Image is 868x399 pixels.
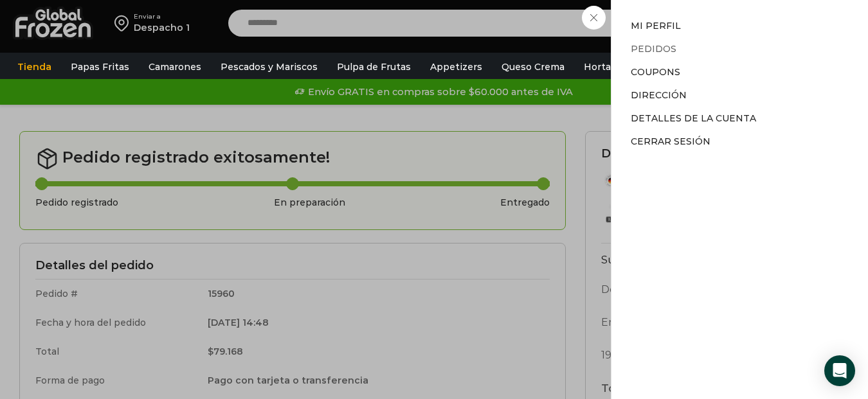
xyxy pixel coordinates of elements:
[330,55,417,79] a: Pulpa de Frutas
[11,55,58,79] a: Tienda
[631,136,710,147] a: Cerrar sesión
[631,112,756,124] a: Detalles de la cuenta
[631,43,676,55] a: Pedidos
[824,355,855,386] div: Open Intercom Messenger
[424,55,489,79] a: Appetizers
[495,55,571,79] a: Queso Crema
[631,89,687,101] a: Dirección
[64,55,136,79] a: Papas Fritas
[631,66,680,78] a: Coupons
[631,20,681,31] a: Mi perfil
[577,55,638,79] a: Hortalizas
[214,55,324,79] a: Pescados y Mariscos
[142,55,208,79] a: Camarones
